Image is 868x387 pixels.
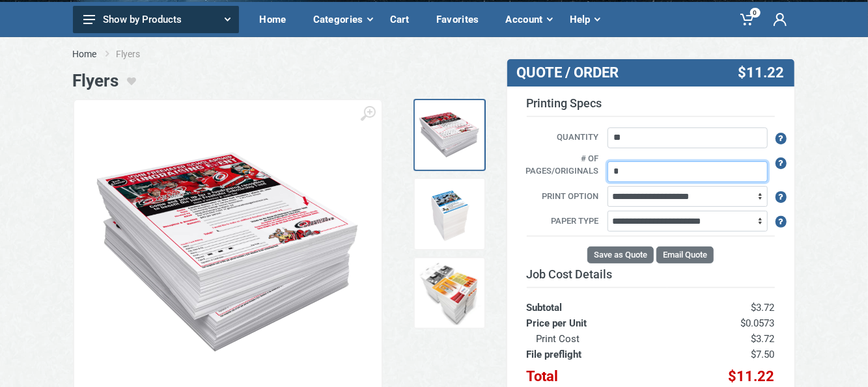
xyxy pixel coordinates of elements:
[73,47,796,60] nav: breadcrumb
[517,64,689,81] h3: QUOTE / ORDER
[750,8,761,18] span: 0
[381,6,427,33] div: Cart
[413,178,485,250] a: Copies
[527,96,775,117] h3: Printing Specs
[527,267,775,282] h3: Job Cost Details
[413,257,485,329] a: Copies
[117,47,160,60] li: Flyers
[751,333,775,345] span: $3.72
[729,368,775,384] span: $11.22
[517,190,606,204] label: Print Option
[73,71,119,91] h1: Flyers
[517,215,606,229] label: Paper Type
[656,247,714,263] button: Email Quote
[73,47,97,60] a: Home
[381,2,427,37] a: Cart
[417,103,481,167] img: Flyers
[251,6,304,33] div: Home
[413,99,485,171] a: Flyers
[427,6,497,33] div: Favorites
[517,131,606,145] label: Quantity
[417,182,481,247] img: Copies
[751,349,775,360] span: $7.50
[751,302,775,314] span: $3.72
[527,315,667,331] th: Price per Unit
[517,152,606,179] label: # of pages/originals
[527,347,667,362] th: File preflight
[497,6,561,33] div: Account
[417,261,481,325] img: Copies
[561,6,608,33] div: Help
[527,287,667,315] th: Subtotal
[738,64,784,81] span: $11.22
[527,362,667,384] th: Total
[251,2,304,37] a: Home
[73,6,239,33] button: Show by Products
[587,247,654,263] button: Save as Quote
[304,6,381,33] div: Categories
[741,317,775,329] span: $0.0573
[731,2,764,37] a: 0
[527,331,667,347] th: Print Cost
[427,2,497,37] a: Favorites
